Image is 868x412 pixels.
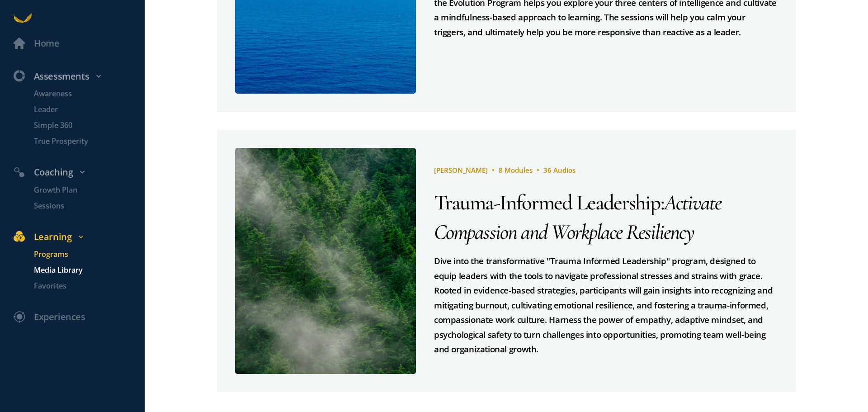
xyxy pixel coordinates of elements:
[7,165,149,180] div: Coaching
[34,280,142,292] p: Favorites
[20,136,145,147] a: True Prosperity
[34,249,142,260] p: Programs
[34,120,142,131] p: Simple 360
[34,185,142,196] p: Growth Plan
[34,200,142,212] p: Sessions
[434,166,488,175] span: [PERSON_NAME]
[20,249,145,260] a: Programs
[34,36,59,51] div: Home
[20,104,145,115] a: Leader
[499,166,533,175] span: 8 Modules
[34,310,85,325] div: Experiences
[20,88,145,99] a: Awareness
[34,104,142,115] p: Leader
[20,280,145,292] a: Favorites
[434,189,660,216] span: Trauma-Informed Leadership
[543,166,576,175] span: 36 Audios
[34,265,142,276] p: Media Library
[7,69,149,84] div: Assessments
[20,185,145,196] a: Growth Plan
[7,230,149,245] div: Learning
[434,254,778,357] div: Dive into the transformative "Trauma Informed Leadership" program, designed to equip leaders with...
[20,265,145,276] a: Media Library
[434,188,778,247] div: :
[20,200,145,212] a: Sessions
[34,88,142,99] p: Awareness
[34,136,142,147] p: True Prosperity
[20,120,145,131] a: Simple 360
